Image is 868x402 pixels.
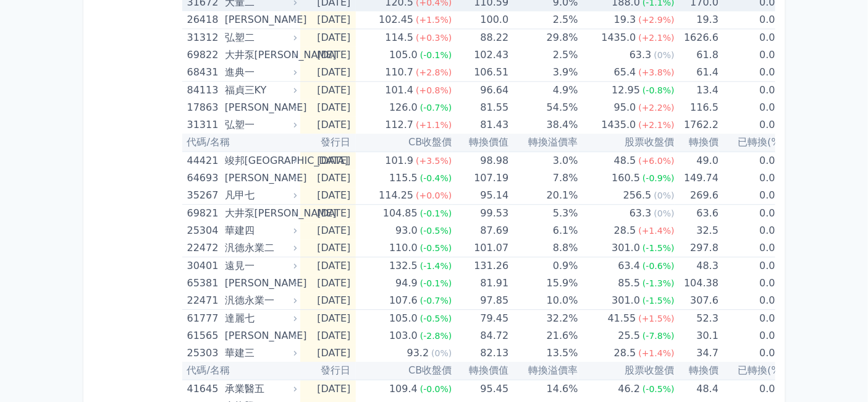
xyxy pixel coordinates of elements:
span: (+0.8%) [416,85,452,95]
span: (-1.5%) [643,296,675,306]
th: 轉換溢價率 [508,134,578,152]
td: 106.51 [452,64,509,82]
div: 41.55 [605,310,639,327]
div: 95.0 [612,99,639,116]
span: (-0.7%) [420,296,452,306]
td: 0.0% [718,99,785,116]
div: [PERSON_NAME] [225,99,294,116]
div: 112.7 [382,116,416,134]
th: 已轉換(%) [718,134,785,152]
div: 105.0 [387,46,420,64]
td: 15.9% [508,275,578,292]
div: 65.4 [612,64,639,81]
div: 12.95 [609,82,643,99]
td: 84.72 [452,327,509,344]
div: 凡甲七 [225,187,294,204]
div: 17863 [187,99,222,116]
div: 25303 [187,344,222,362]
div: 107.6 [387,292,420,309]
div: 101.4 [382,82,416,99]
td: [DATE] [300,257,356,275]
div: [PERSON_NAME] [225,11,294,28]
td: 48.4 [675,380,718,398]
div: 遠見一 [225,257,294,275]
td: 52.3 [675,310,718,328]
td: 3.9% [508,64,578,82]
span: (0%) [654,208,675,218]
td: [DATE] [300,205,356,223]
div: 30401 [187,257,222,275]
th: 轉換價值 [452,362,509,380]
div: 22471 [187,292,222,309]
td: [DATE] [300,169,356,187]
td: 3.0% [508,152,578,169]
td: 19.3 [675,11,718,29]
td: 0.0% [718,29,785,47]
div: [PERSON_NAME] [225,169,294,187]
span: (-0.0%) [420,384,452,394]
div: 1435.0 [599,116,639,134]
td: 81.91 [452,275,509,292]
div: 102.45 [376,11,416,28]
span: (-1.3%) [643,278,675,288]
div: 弘塑一 [225,116,294,134]
td: 5.3% [508,205,578,223]
td: 82.13 [452,344,509,362]
td: 38.4% [508,116,578,134]
td: 63.6 [675,205,718,223]
div: 41645 [187,380,222,398]
span: (-0.5%) [420,243,452,253]
span: (-0.1%) [420,50,452,60]
th: 轉換價值 [452,134,509,152]
td: 29.8% [508,29,578,47]
td: 0.0% [718,64,785,82]
td: 1762.2 [675,116,718,134]
div: Chat Widget [806,343,868,402]
th: 轉換溢價率 [508,362,578,380]
td: [DATE] [300,239,356,257]
td: 20.1% [508,187,578,205]
td: 102.43 [452,46,509,64]
td: 8.8% [508,239,578,257]
td: 30.1 [675,327,718,344]
td: 149.74 [675,169,718,187]
span: (+3.8%) [639,67,675,77]
td: 97.85 [452,292,509,310]
td: [DATE] [300,275,356,292]
div: 26418 [187,11,222,28]
span: (-0.5%) [420,226,452,236]
td: 0.0% [718,169,785,187]
span: (-0.1%) [420,208,452,218]
td: 0.0% [718,222,785,239]
div: 28.5 [612,344,639,362]
th: 股票收盤價 [578,134,675,152]
div: 109.4 [387,380,420,398]
td: 32.5 [675,222,718,239]
td: 2.5% [508,46,578,64]
span: (+2.2%) [639,103,675,113]
span: (0%) [654,50,675,60]
td: 98.98 [452,152,509,169]
td: 79.45 [452,310,509,328]
td: [DATE] [300,99,356,116]
td: 0.0% [718,310,785,328]
span: (+2.9%) [639,15,675,25]
td: 88.22 [452,29,509,47]
span: (-7.8%) [643,331,675,341]
div: 61565 [187,327,222,344]
div: 93.2 [405,344,432,362]
td: 116.5 [675,99,718,116]
span: (-0.7%) [420,103,452,113]
div: 68431 [187,64,222,81]
div: [PERSON_NAME] [225,275,294,292]
span: (+0.3%) [416,33,452,43]
td: 0.0% [718,344,785,362]
td: 96.64 [452,82,509,100]
td: [DATE] [300,82,356,100]
th: CB收盤價 [356,134,452,152]
td: [DATE] [300,380,356,398]
span: (+1.4%) [639,226,675,236]
span: (+6.0%) [639,156,675,166]
span: (-0.9%) [643,173,675,183]
th: 股票收盤價 [578,362,675,380]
